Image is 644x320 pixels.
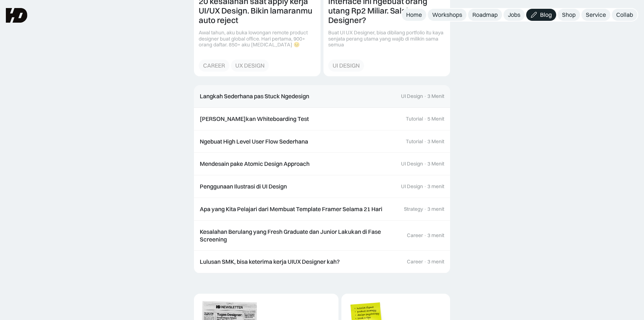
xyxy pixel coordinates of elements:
[432,11,462,19] div: Workshops
[562,11,576,19] div: Shop
[194,108,450,130] a: [PERSON_NAME]kan Whiteboarding TestTutorial·5 Menit
[427,183,444,190] div: 3 menit
[424,206,427,212] div: ·
[407,232,423,239] div: Career
[558,9,580,21] a: Shop
[428,9,467,21] a: Workshops
[616,11,633,19] div: Collab
[427,138,444,145] div: 3 Menit
[503,9,525,21] a: Jobs
[401,161,423,167] div: UI Design
[424,116,427,122] div: ·
[424,232,427,239] div: ·
[472,11,498,19] div: Roadmap
[194,153,450,175] a: Mendesain pake Atomic Design ApproachUI Design·3 Menit
[427,116,444,122] div: 5 Menit
[424,183,427,190] div: ·
[200,138,308,145] div: Ngebuat High Level User Flow Sederhana
[424,161,427,167] div: ·
[200,228,400,243] div: Kesalahan Berulang yang Fresh Graduate dan Junior Lakukan di Fase Screening
[200,258,340,266] div: Lulusan SMK, bisa keterima kerja UIUX Designer kah?
[424,93,427,99] div: ·
[424,138,427,145] div: ·
[406,11,422,19] div: Home
[406,116,423,122] div: Tutorial
[427,93,444,99] div: 3 Menit
[427,161,444,167] div: 3 Menit
[406,138,423,145] div: Tutorial
[194,221,450,251] a: Kesalahan Berulang yang Fresh Graduate dan Junior Lakukan di Fase ScreeningCareer·3 menit
[200,115,309,123] div: [PERSON_NAME]kan Whiteboarding Test
[200,205,382,213] div: Apa yang Kita Pelajari dari Membuat Template Framer Selama 21 Hari
[194,175,450,198] a: Penggunaan Ilustrasi di UI DesignUI Design·3 menit
[581,9,610,21] a: Service
[401,183,423,190] div: UI Design
[401,93,423,99] div: UI Design
[407,259,423,265] div: Career
[468,9,502,21] a: Roadmap
[586,11,606,19] div: Service
[200,160,310,168] div: Mendesain pake Atomic Design Approach
[404,206,423,212] div: Strategy
[427,232,444,239] div: 3 menit
[540,11,552,19] div: Blog
[427,206,444,212] div: 3 menit
[200,183,287,190] div: Penggunaan Ilustrasi di UI Design
[194,130,450,153] a: Ngebuat High Level User Flow SederhanaTutorial·3 Menit
[200,92,309,100] div: Langkah Sederhana pas Stuck Ngedesign
[508,11,520,19] div: Jobs
[194,251,450,273] a: Lulusan SMK, bisa keterima kerja UIUX Designer kah?Career·3 menit
[194,198,450,221] a: Apa yang Kita Pelajari dari Membuat Template Framer Selama 21 HariStrategy·3 menit
[424,259,427,265] div: ·
[526,9,556,21] a: Blog
[194,85,450,108] a: Langkah Sederhana pas Stuck NgedesignUI Design·3 Menit
[427,259,444,265] div: 3 menit
[612,9,637,21] a: Collab
[402,9,426,21] a: Home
